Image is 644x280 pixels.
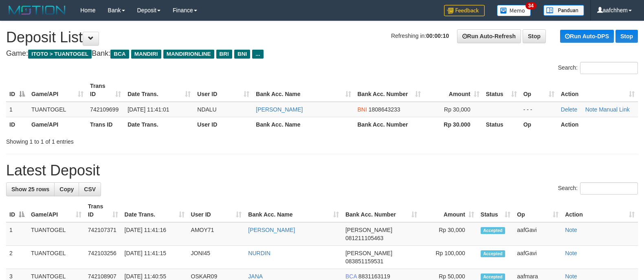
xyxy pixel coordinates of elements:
a: Note [565,227,577,233]
th: ID: activate to sort column descending [6,79,28,102]
img: panduan.png [543,5,584,16]
a: Copy [54,182,79,196]
a: Delete [561,106,577,113]
span: BCA [110,50,129,59]
span: Copy 8831163119 to clipboard [358,273,390,280]
span: 742109699 [90,106,119,113]
td: aafGavi [514,246,562,269]
th: Amount: activate to sort column ascending [424,79,483,102]
span: ITOTO > TUANTOGEL [28,50,92,59]
span: [DATE] 11:41:01 [127,106,169,113]
a: Stop [615,30,638,43]
th: Bank Acc. Number [354,117,424,132]
th: User ID [194,117,253,132]
a: NURDIN [248,250,270,256]
th: Amount: activate to sort column ascending [420,199,477,222]
td: 742107371 [85,222,121,246]
img: Feedback.jpg [444,5,485,16]
th: Status: activate to sort column ascending [483,79,520,102]
a: [PERSON_NAME] [248,227,295,233]
th: Trans ID [87,117,124,132]
span: MANDIRIONLINE [163,50,214,59]
th: Game/API: activate to sort column ascending [28,199,85,222]
a: Manual Link [599,106,630,113]
th: Bank Acc. Number: activate to sort column ascending [342,199,420,222]
th: User ID: activate to sort column ascending [188,199,245,222]
span: MANDIRI [131,50,161,59]
span: Copy 081211105463 to clipboard [345,235,383,241]
th: Op: activate to sort column ascending [514,199,562,222]
span: BCA [345,273,357,280]
td: Rp 30,000 [420,222,477,246]
span: Accepted [481,250,505,257]
span: Show 25 rows [11,186,49,192]
a: [PERSON_NAME] [256,106,303,113]
span: NDALU [197,106,216,113]
a: Show 25 rows [6,182,55,196]
th: Op [520,117,558,132]
th: Bank Acc. Name [253,117,354,132]
span: CSV [84,186,96,192]
td: 1 [6,102,28,117]
label: Search: [558,182,638,195]
th: Date Trans. [124,117,194,132]
td: aafGavi [514,222,562,246]
span: Refreshing in: [391,33,449,39]
td: JONI45 [188,246,245,269]
input: Search: [580,62,638,74]
span: Copy 1808643233 to clipboard [369,106,400,113]
span: Rp 30,000 [444,106,470,113]
th: Bank Acc. Number: activate to sort column ascending [354,79,424,102]
strong: 00:00:10 [426,33,449,39]
a: Note [585,106,598,113]
td: TUANTOGEL [28,246,85,269]
td: Rp 100,000 [420,246,477,269]
span: BNI [234,50,250,59]
td: 2 [6,246,28,269]
span: Accepted [481,227,505,234]
td: 742103256 [85,246,121,269]
span: Copy 083851159531 to clipboard [345,258,383,265]
div: Showing 1 to 1 of 1 entries [6,134,262,146]
th: ID [6,117,28,132]
h1: Deposit List [6,29,638,46]
th: Action: activate to sort column ascending [562,199,638,222]
th: User ID: activate to sort column ascending [194,79,253,102]
td: TUANTOGEL [28,102,87,117]
label: Search: [558,62,638,74]
th: Status [483,117,520,132]
a: Note [565,250,577,256]
td: AMOY71 [188,222,245,246]
span: BRI [216,50,232,59]
th: Bank Acc. Name: activate to sort column ascending [253,79,354,102]
th: Date Trans.: activate to sort column ascending [124,79,194,102]
td: [DATE] 11:41:15 [121,246,188,269]
input: Search: [580,182,638,195]
td: - - - [520,102,558,117]
th: Action [558,117,638,132]
a: CSV [79,182,101,196]
a: JANA [248,273,263,280]
td: 1 [6,222,28,246]
td: TUANTOGEL [28,222,85,246]
th: Trans ID: activate to sort column ascending [85,199,121,222]
th: Rp 30.000 [424,117,483,132]
th: Trans ID: activate to sort column ascending [87,79,124,102]
th: ID: activate to sort column descending [6,199,28,222]
span: ... [252,50,263,59]
span: Copy [59,186,74,192]
td: [DATE] 11:41:16 [121,222,188,246]
a: Stop [523,29,546,43]
img: MOTION_logo.png [6,4,68,16]
th: Status: activate to sort column ascending [477,199,514,222]
a: Run Auto-Refresh [457,29,521,43]
span: [PERSON_NAME] [345,227,392,233]
th: Bank Acc. Name: activate to sort column ascending [245,199,342,222]
span: 34 [525,2,536,9]
th: Game/API: activate to sort column ascending [28,79,87,102]
h4: Game: Bank: [6,50,638,58]
h1: Latest Deposit [6,162,638,179]
span: [PERSON_NAME] [345,250,392,256]
a: Note [565,273,577,280]
a: Run Auto-DPS [560,30,614,43]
